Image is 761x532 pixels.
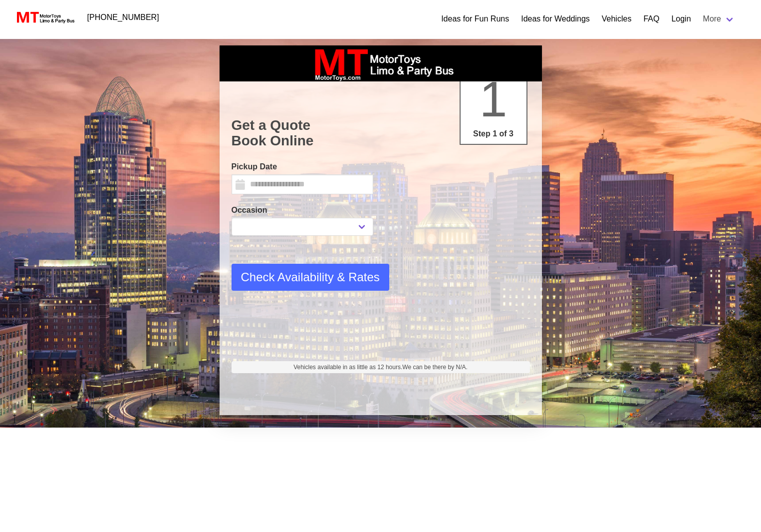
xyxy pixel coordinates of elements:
[521,13,590,25] a: Ideas for Weddings
[402,364,468,371] span: We can be there by N/A.
[306,45,456,81] img: box_logo_brand.jpeg
[232,204,373,216] label: Occasion
[14,10,75,24] img: MotorToys Logo
[441,13,509,25] a: Ideas for Fun Runs
[602,13,632,25] a: Vehicles
[480,71,507,127] span: 1
[81,7,165,27] a: [PHONE_NUMBER]
[465,128,522,140] p: Step 1 of 3
[232,264,389,291] button: Check Availability & Rates
[232,161,373,173] label: Pickup Date
[643,13,659,25] a: FAQ
[241,268,380,286] span: Check Availability & Rates
[697,9,741,29] a: More
[671,13,691,25] a: Login
[293,363,468,372] span: Vehicles available in as little as 12 hours.
[232,117,530,149] h1: Get a Quote Book Online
